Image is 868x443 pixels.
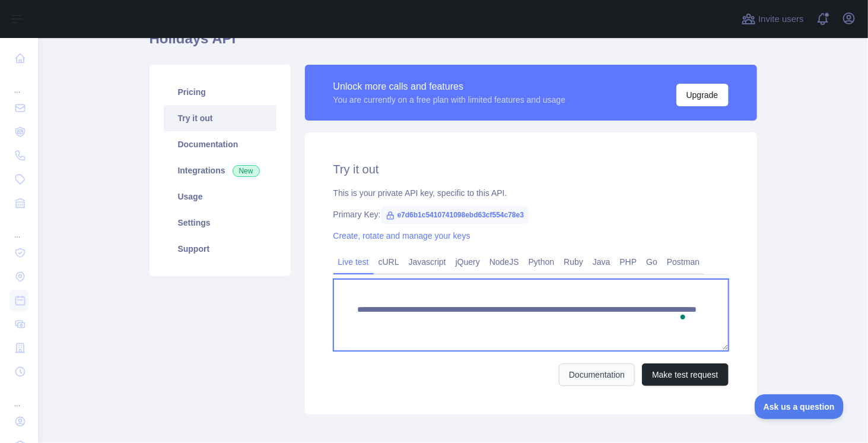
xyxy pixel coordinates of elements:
[333,279,729,351] textarea: To enrich screen reader interactions, please activate Accessibility in Grammarly extension settings
[381,206,529,224] span: e7d6b1c5410741098ebd63cf554c78e3
[404,252,451,271] a: Javascript
[9,216,28,240] div: ...
[755,394,844,419] iframe: Toggle Customer Support
[164,183,276,210] a: Usage
[150,29,757,58] h1: Holidays API
[164,236,276,262] a: Support
[739,10,806,29] button: Invite users
[615,252,642,271] a: PHP
[164,79,276,105] a: Pricing
[333,80,566,94] div: Unlock more calls and features
[333,187,729,199] div: This is your private API key, specific to this API.
[451,252,485,271] a: jQuery
[676,84,729,106] button: Upgrade
[333,231,470,241] a: Create, rotate and manage your keys
[9,71,28,95] div: ...
[164,210,276,236] a: Settings
[559,252,588,271] a: Ruby
[9,385,28,409] div: ...
[485,252,524,271] a: NodeJS
[333,161,729,178] h2: Try it out
[164,131,276,157] a: Documentation
[559,363,635,386] a: Documentation
[641,252,662,271] a: Go
[164,157,276,183] a: Integrations New
[333,208,729,220] div: Primary Key:
[758,12,804,26] span: Invite users
[642,363,728,386] button: Make test request
[333,252,374,271] a: Live test
[588,252,615,271] a: Java
[374,252,404,271] a: cURL
[662,252,704,271] a: Postman
[164,105,276,131] a: Try it out
[233,165,260,177] span: New
[524,252,559,271] a: Python
[333,94,566,106] div: You are currently on a free plan with limited features and usage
